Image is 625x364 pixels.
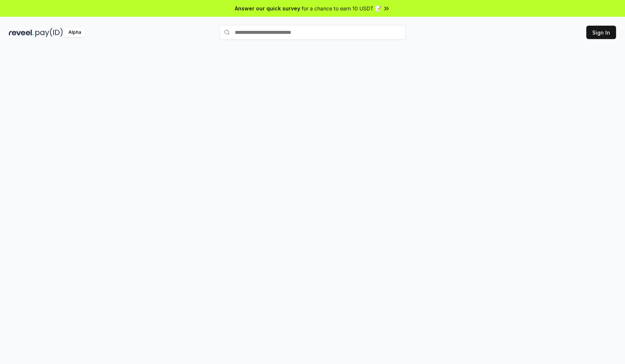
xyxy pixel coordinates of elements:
[586,26,616,39] button: Sign In
[64,28,85,37] div: Alpha
[235,4,300,12] span: Answer our quick survey
[35,28,63,37] img: pay_id
[302,4,381,12] span: for a chance to earn 10 USDT 📝
[9,28,34,37] img: reveel_dark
